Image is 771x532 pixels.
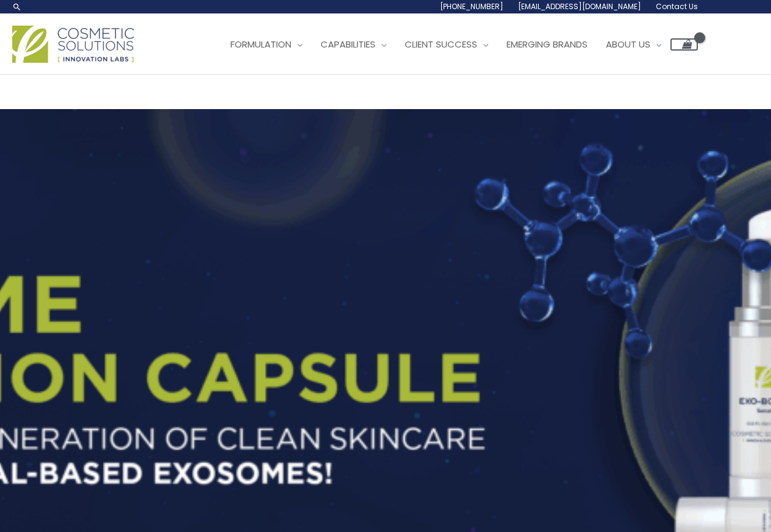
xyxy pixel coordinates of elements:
[212,26,698,63] nav: Site Navigation
[606,38,650,51] span: About Us
[518,1,641,12] span: [EMAIL_ADDRESS][DOMAIN_NAME]
[656,1,698,12] span: Contact Us
[405,38,477,51] span: Client Success
[506,38,588,51] span: Emerging Brands
[440,1,503,12] span: [PHONE_NUMBER]
[321,38,375,51] span: Capabilities
[12,2,22,12] a: Search icon link
[221,26,311,63] a: Formulation
[396,26,497,63] a: Client Success
[311,26,396,63] a: Capabilities
[12,26,134,63] img: Cosmetic Solutions Logo
[497,26,597,63] a: Emerging Brands
[597,26,670,63] a: About Us
[230,38,291,51] span: Formulation
[670,38,698,51] a: View Shopping Cart, empty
